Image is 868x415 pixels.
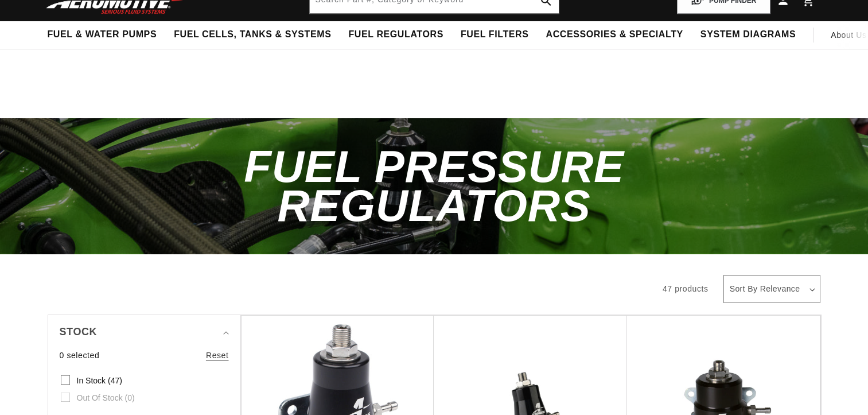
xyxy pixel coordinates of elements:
[700,29,796,41] span: System Diagrams
[48,29,157,41] span: Fuel & Water Pumps
[348,29,443,41] span: Fuel Regulators
[39,21,166,48] summary: Fuel & Water Pumps
[340,21,451,48] summary: Fuel Regulators
[77,375,122,386] span: In stock (47)
[538,21,692,48] summary: Accessories & Specialty
[60,315,229,349] summary: Stock (0 selected)
[77,393,135,403] span: Out of stock (0)
[206,349,229,362] a: Reset
[663,284,709,293] span: 47 products
[831,30,866,40] span: About Us
[60,324,98,340] span: Stock
[692,21,804,48] summary: System Diagrams
[461,29,529,41] span: Fuel Filters
[244,141,624,231] span: Fuel Pressure Regulators
[60,349,100,362] span: 0 selected
[452,21,538,48] summary: Fuel Filters
[174,29,331,41] span: Fuel Cells, Tanks & Systems
[546,29,683,41] span: Accessories & Specialty
[165,21,340,48] summary: Fuel Cells, Tanks & Systems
